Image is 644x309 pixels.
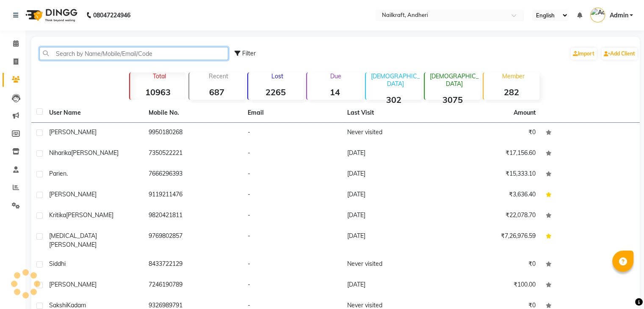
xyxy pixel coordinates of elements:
[307,87,362,97] strong: 14
[44,103,144,123] th: User Name
[609,11,628,20] span: Admin
[441,123,541,143] td: ₹0
[369,72,421,88] p: [DEMOGRAPHIC_DATA]
[243,275,342,296] td: -
[67,301,86,309] span: Kadam
[602,48,637,60] a: Add Client
[71,149,119,157] span: [PERSON_NAME]
[49,241,97,248] span: [PERSON_NAME]
[342,185,442,206] td: [DATE]
[243,185,342,206] td: -
[441,206,541,226] td: ₹22,078.70
[189,87,245,97] strong: 687
[441,275,541,296] td: ₹100.00
[49,128,97,136] span: [PERSON_NAME]
[509,103,541,122] th: Amount
[252,72,304,80] p: Lost
[428,72,480,88] p: [DEMOGRAPHIC_DATA]
[487,72,539,80] p: Member
[243,103,342,123] th: Email
[441,164,541,185] td: ₹15,333.10
[193,72,245,80] p: Recent
[248,87,304,97] strong: 2265
[590,8,605,22] img: Admin
[441,143,541,164] td: ₹17,156.60
[66,211,113,219] span: [PERSON_NAME]
[243,123,342,143] td: -
[22,3,80,27] img: logo
[144,185,243,206] td: 9119211476
[49,301,67,309] span: Sakshi
[144,275,243,296] td: 7246190789
[130,87,185,97] strong: 10963
[144,123,243,143] td: 9950180268
[49,232,97,240] span: [MEDICAL_DATA]
[133,72,185,80] p: Total
[243,164,342,185] td: -
[49,170,66,177] span: Parien
[342,164,442,185] td: [DATE]
[144,226,243,254] td: 9769802857
[342,254,442,275] td: Never visited
[144,103,243,123] th: Mobile No.
[49,281,97,288] span: [PERSON_NAME]
[49,149,71,157] span: Niharika
[243,143,342,164] td: -
[242,50,256,57] span: Filter
[342,143,442,164] td: [DATE]
[144,254,243,275] td: 8433722129
[93,3,130,27] b: 08047224946
[342,123,442,143] td: Never visited
[49,190,97,198] span: [PERSON_NAME]
[441,185,541,206] td: ₹3,636.40
[484,87,539,97] strong: 282
[441,226,541,254] td: ₹7,26,976.59
[243,206,342,226] td: -
[366,94,421,105] strong: 302
[342,206,442,226] td: [DATE]
[342,226,442,254] td: [DATE]
[342,275,442,296] td: [DATE]
[66,170,68,177] span: .
[425,94,480,105] strong: 3075
[144,164,243,185] td: 7666296393
[243,254,342,275] td: -
[49,260,66,268] span: Siddhi
[49,211,66,219] span: Kritika
[571,48,597,60] a: Import
[309,72,362,80] p: Due
[39,47,228,60] input: Search by Name/Mobile/Email/Code
[144,206,243,226] td: 9820421811
[342,103,442,123] th: Last Visit
[243,226,342,254] td: -
[441,254,541,275] td: ₹0
[144,143,243,164] td: 7350522221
